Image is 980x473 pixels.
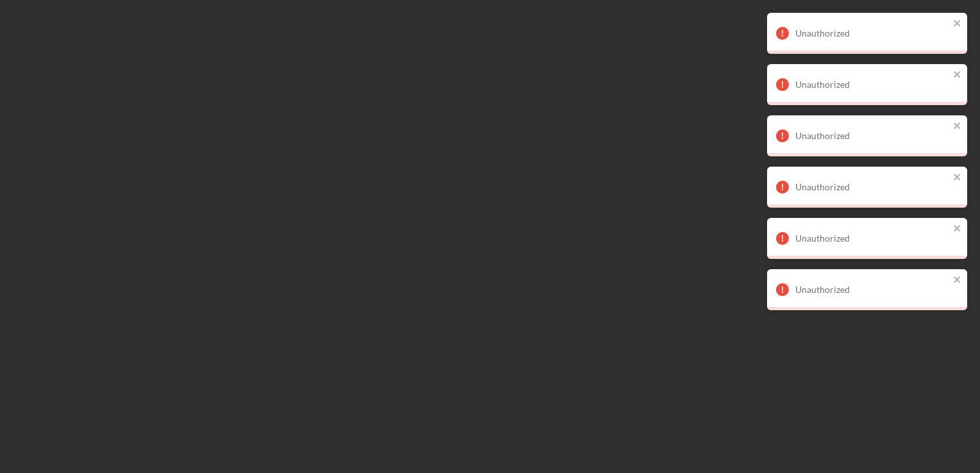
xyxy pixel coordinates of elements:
[795,28,949,38] div: Unauthorized
[953,172,962,184] button: close
[953,120,962,133] button: close
[795,182,949,192] div: Unauthorized
[795,285,949,295] div: Unauthorized
[953,69,962,81] button: close
[953,223,962,235] button: close
[795,131,949,141] div: Unauthorized
[795,79,949,90] div: Unauthorized
[953,18,962,30] button: close
[953,274,962,286] button: close
[795,233,949,244] div: Unauthorized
